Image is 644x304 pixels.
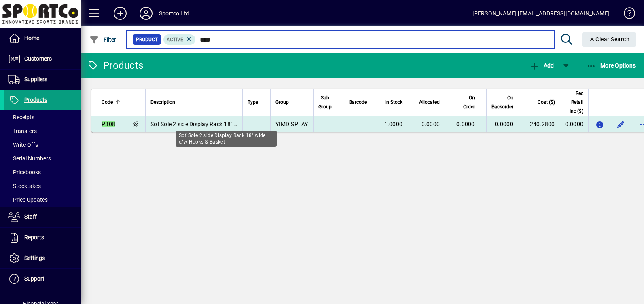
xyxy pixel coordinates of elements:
button: Filter [87,32,119,47]
span: 0.0000 [456,121,475,127]
span: Add [530,62,554,69]
div: On Order [456,93,482,111]
span: 0.0000 [495,121,513,127]
a: Customers [4,49,81,69]
span: On Order [456,93,475,111]
span: Transfers [8,128,37,134]
span: Group [275,98,289,107]
div: Sportco Ltd [159,7,189,20]
span: Cost ($) [538,98,555,107]
span: Customers [24,55,52,62]
span: 0.0000 [422,121,440,127]
span: Suppliers [24,76,47,82]
a: Suppliers [4,70,81,90]
span: Type [248,98,258,107]
a: Settings [4,248,81,268]
span: Support [24,275,44,282]
span: Sof Sole 2 side Display Rack 18" wide c/w Hooks & Basket [150,121,299,127]
span: Serial Numbers [8,155,51,162]
span: Barcode [349,98,367,107]
span: Receipts [8,114,34,120]
button: Profile [133,6,159,21]
span: Code [102,98,113,107]
span: Settings [24,255,45,261]
span: 1.0000 [384,121,403,127]
div: Products [87,59,143,72]
span: Reports [24,234,44,241]
span: Filter [89,36,117,43]
div: Sof Sole 2 side Display Rack 18" wide c/w Hooks & Basket [176,131,277,147]
div: Sub Group [318,93,339,111]
span: Write Offs [8,141,38,148]
a: Price Updates [4,193,81,207]
a: Receipts [4,110,81,124]
td: 0.0000 [560,116,589,132]
em: P308 [102,121,115,127]
span: YIMDISPLAY [275,121,308,127]
button: More Options [585,58,638,73]
span: More Options [587,62,636,69]
a: Support [4,269,81,289]
span: Rec Retail Inc ($) [565,89,584,116]
span: Staff [24,213,37,220]
div: Description [150,98,237,107]
a: Transfers [4,124,81,138]
a: Home [4,28,81,49]
div: Type [248,98,265,107]
button: Add [107,6,133,21]
div: On Backorder [491,93,521,111]
span: Price Updates [8,196,48,203]
span: Clear Search [589,36,630,42]
div: Code [102,98,120,107]
div: [PERSON_NAME] [EMAIL_ADDRESS][DOMAIN_NAME] [472,7,610,20]
div: Barcode [349,98,374,107]
div: Group [275,98,308,107]
span: Stocktakes [8,183,41,189]
span: Active [167,37,183,42]
span: Product [136,36,158,44]
button: Edit [614,118,627,131]
a: Pricebooks [4,165,81,179]
div: Allocated [419,98,447,107]
span: Sub Group [318,93,332,111]
a: Stocktakes [4,179,81,193]
div: In Stock [384,98,410,107]
mat-chip: Activation Status: Active [163,34,196,45]
button: Add [527,58,556,73]
a: Knowledge Base [618,2,634,28]
span: On Backorder [491,93,513,111]
span: Products [24,97,47,103]
span: Home [24,35,39,41]
span: Allocated [419,98,440,107]
span: Description [150,98,175,107]
a: Staff [4,207,81,227]
button: Clear [582,32,636,47]
span: Pricebooks [8,169,41,175]
td: 240.2800 [525,116,560,132]
a: Serial Numbers [4,152,81,165]
a: Write Offs [4,138,81,152]
span: In Stock [385,98,402,107]
a: Reports [4,228,81,248]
